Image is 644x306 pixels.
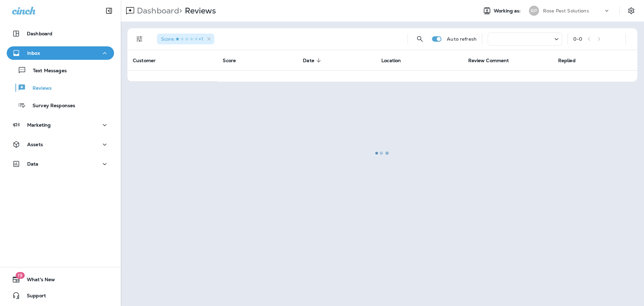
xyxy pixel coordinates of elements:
p: Text Messages [26,68,67,74]
button: Collapse Sidebar [100,4,118,17]
button: Marketing [7,118,114,132]
button: Survey Responses [7,98,114,112]
p: Assets [27,142,43,147]
button: Text Messages [7,63,114,77]
button: Dashboard [7,27,114,40]
p: Data [27,161,39,167]
p: Survey Responses [26,103,75,109]
p: Dashboard [27,31,52,36]
button: Inbox [7,46,114,60]
p: Inbox [27,50,40,56]
button: Support [7,289,114,302]
p: Marketing [27,122,51,128]
span: What's New [20,277,55,285]
span: 19 [15,272,24,279]
span: Support [20,293,46,301]
button: 19What's New [7,273,114,286]
p: Reviews [26,85,52,92]
button: Assets [7,138,114,151]
button: Reviews [7,81,114,95]
button: Data [7,157,114,171]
